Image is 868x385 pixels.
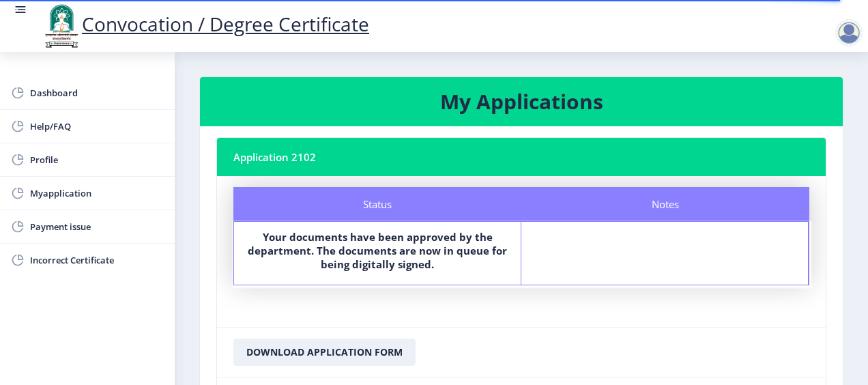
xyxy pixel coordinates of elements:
[233,339,416,366] button: Download Application Form
[30,252,164,268] span: Incorrect Certificate
[216,88,826,115] h3: My Applications
[30,185,164,201] span: Myapplication
[41,3,82,49] img: logo
[217,138,826,176] nb-card-header: Application 2102
[30,218,164,235] span: Payment issue
[30,118,164,134] span: Help/FAQ
[521,187,809,221] div: Notes
[30,85,164,101] span: Dashboard
[30,152,164,168] span: Profile
[41,11,369,37] a: Convocation / Degree Certificate
[248,230,507,271] b: Your documents have been approved by the department. The documents are now in queue for being dig...
[233,187,521,221] div: Status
